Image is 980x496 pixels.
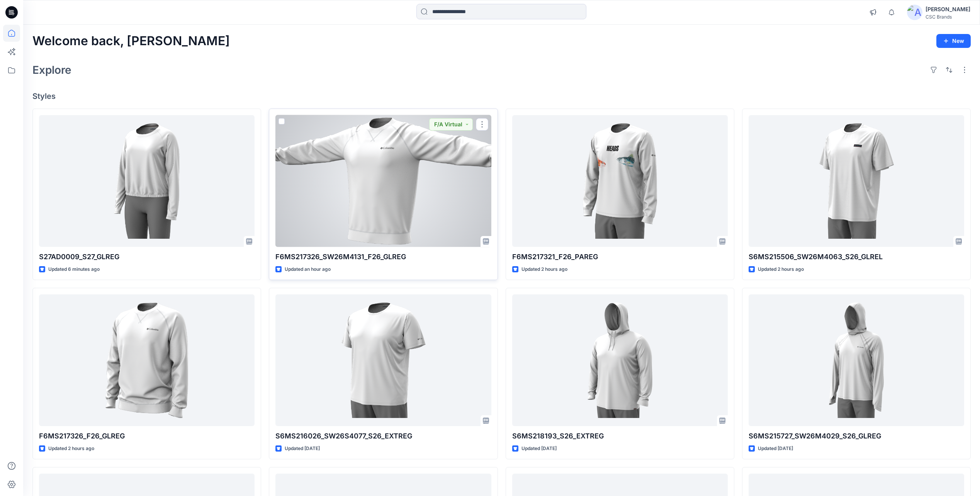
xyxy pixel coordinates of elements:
[48,265,100,273] p: Updated 6 minutes ago
[285,445,320,453] p: Updated [DATE]
[39,431,255,442] p: F6MS217326_F26_GLREG
[758,445,793,453] p: Updated [DATE]
[512,431,728,442] p: S6MS218193_S26_EXTREG
[521,445,557,453] p: Updated [DATE]
[749,294,964,426] a: S6MS215727_SW26M4029_S26_GLREG
[512,251,728,262] p: F6MS217321_F26_PAREG
[285,265,331,273] p: Updated an hour ago
[32,92,971,101] h4: Styles
[275,251,491,262] p: F6MS217326_SW26M4131_F26_GLREG
[936,34,971,48] button: New
[512,115,728,247] a: F6MS217321_F26_PAREG
[39,294,255,426] a: F6MS217326_F26_GLREG
[749,251,964,262] p: S6MS215506_SW26M4063_S26_GLREL
[758,265,804,273] p: Updated 2 hours ago
[926,5,970,14] div: [PERSON_NAME]
[512,294,728,426] a: S6MS218193_S26_EXTREG
[275,294,491,426] a: S6MS216026_SW26S4077_S26_EXTREG
[275,115,491,247] a: F6MS217326_SW26M4131_F26_GLREG
[275,431,491,442] p: S6MS216026_SW26S4077_S26_EXTREG
[926,14,970,20] div: CSC Brands
[32,34,230,48] h2: Welcome back, [PERSON_NAME]
[749,431,964,442] p: S6MS215727_SW26M4029_S26_GLREG
[907,5,922,20] img: avatar
[749,115,964,247] a: S6MS215506_SW26M4063_S26_GLREL
[39,251,255,262] p: S27AD0009_S27_GLREG
[48,445,94,453] p: Updated 2 hours ago
[32,64,71,76] h2: Explore
[39,115,255,247] a: S27AD0009_S27_GLREG
[521,265,567,273] p: Updated 2 hours ago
